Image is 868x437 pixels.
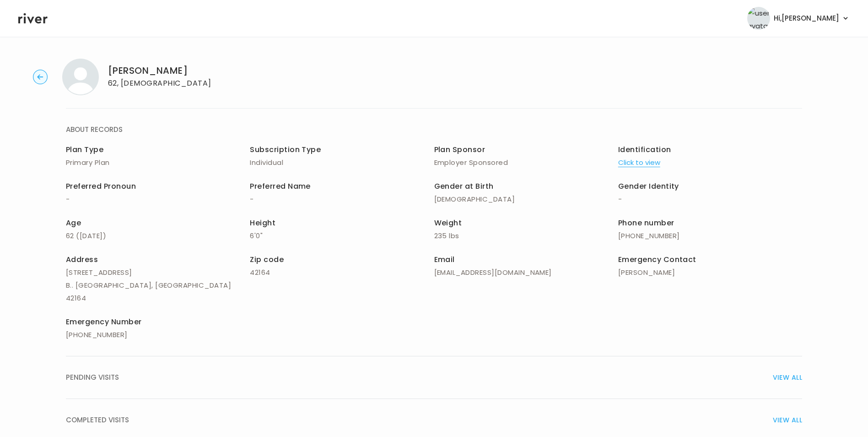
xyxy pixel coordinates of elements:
[434,266,618,279] p: [EMAIL_ADDRESS][DOMAIN_NAME]
[434,229,618,242] p: 235 lbs
[66,371,119,384] span: PENDING VISITS
[66,144,103,155] span: Plan Type
[434,254,455,265] span: Email
[250,218,275,228] span: Height
[250,144,321,155] span: Subscription Type
[618,156,660,169] button: Click to view
[62,59,99,95] img: Jimmy Alford
[66,254,98,265] span: Address
[434,156,618,169] p: Employer Sponsored
[250,193,434,206] p: -
[108,64,211,77] h1: [PERSON_NAME]
[250,156,434,169] p: Individual
[250,229,434,242] p: 6'0"
[434,193,618,206] p: [DEMOGRAPHIC_DATA]
[747,7,850,30] button: user avatarHi,[PERSON_NAME]
[250,181,311,191] span: Preferred Name
[76,231,106,240] span: ( [DATE] )
[108,77,211,90] p: 62, [DEMOGRAPHIC_DATA]
[618,144,671,155] span: Identification
[66,123,123,136] span: ABOUT RECORDS
[66,279,250,305] p: B.. [GEOGRAPHIC_DATA], [GEOGRAPHIC_DATA] 42164
[66,218,81,228] span: Age
[747,7,770,30] img: user avatar
[774,12,839,25] span: Hi, [PERSON_NAME]
[773,371,802,384] span: VIEW ALL
[66,266,250,279] p: [STREET_ADDRESS]
[434,144,485,155] span: Plan Sponsor
[250,254,284,265] span: Zip code
[773,414,802,426] span: VIEW ALL
[66,356,802,399] button: PENDING VISITSVIEW ALL
[66,317,142,327] span: Emergency Number
[618,266,802,279] p: [PERSON_NAME]
[66,328,250,341] p: [PHONE_NUMBER]
[434,181,494,191] span: Gender at Birth
[618,193,802,206] p: -
[66,193,250,206] p: -
[66,414,129,426] span: COMPLETED VISITS
[618,229,802,242] p: [PHONE_NUMBER]
[250,266,434,279] p: 42164
[618,254,696,265] span: Emergency Contact
[66,156,250,169] p: Primary Plan
[66,109,802,151] button: ABOUT RECORDS
[66,181,136,191] span: Preferred Pronoun
[66,229,250,242] p: 62
[618,218,674,228] span: Phone number
[434,218,462,228] span: Weight
[618,181,679,191] span: Gender Identity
